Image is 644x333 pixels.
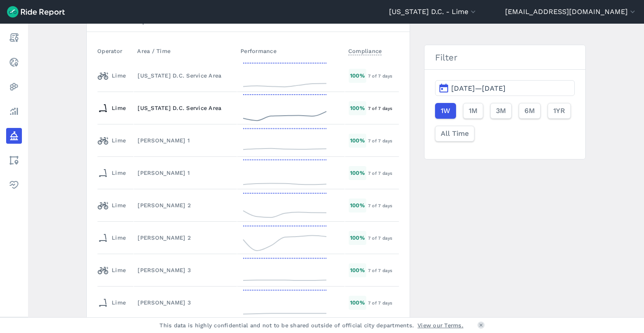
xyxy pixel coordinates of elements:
div: [PERSON_NAME] 2 [138,201,233,209]
h3: Filter [425,45,585,70]
div: 7 of 7 days [368,72,399,80]
a: Heatmaps [6,79,22,95]
div: 100 % [349,296,366,309]
button: [DATE]—[DATE] [435,80,575,96]
div: [PERSON_NAME] 1 [138,169,233,177]
div: Lime [98,69,126,83]
span: Compliance [348,45,382,55]
div: 7 of 7 days [368,169,399,177]
button: 1W [435,103,456,119]
span: 3M [496,106,506,116]
a: Realtime [6,54,22,70]
div: 100 % [349,69,366,82]
span: [DATE]—[DATE] [451,84,506,92]
div: 7 of 7 days [368,234,399,242]
th: Operator [97,43,134,60]
div: Lime [98,296,126,310]
div: 100 % [349,166,366,180]
div: Lime [98,101,126,115]
button: [EMAIL_ADDRESS][DOMAIN_NAME] [505,7,637,17]
button: [US_STATE] D.C. - Lime [389,7,478,17]
div: [PERSON_NAME] 2 [138,234,233,242]
div: Lime [98,166,126,180]
span: 1W [441,106,450,116]
a: Health [6,177,22,193]
button: 6M [519,103,541,119]
div: 7 of 7 days [368,202,399,209]
div: [US_STATE] D.C. Service Area [138,71,233,80]
div: 7 of 7 days [368,266,399,274]
div: 100 % [349,134,366,147]
a: Policy [6,128,22,144]
th: Area / Time [134,43,237,60]
div: [PERSON_NAME] 3 [138,266,233,274]
div: 7 of 7 days [368,137,399,145]
a: Areas [6,152,22,168]
th: Performance [237,43,345,60]
div: [US_STATE] D.C. Service Area [138,104,233,112]
div: Lime [98,231,126,245]
div: 100 % [349,198,366,212]
div: Lime [98,263,126,277]
div: 100 % [349,263,366,277]
a: Analyze [6,103,22,119]
div: Lime [98,134,126,148]
img: Ride Report [7,6,65,18]
a: View our Terms. [418,321,464,329]
a: Report [6,30,22,46]
button: 1YR [548,103,571,119]
button: All Time [435,126,474,142]
div: Lime [98,198,126,213]
div: 7 of 7 days [368,104,399,112]
div: [PERSON_NAME] 3 [138,298,233,307]
button: 1M [463,103,483,119]
span: 6M [524,106,535,116]
span: 1YR [553,106,565,116]
div: 7 of 7 days [368,299,399,307]
div: [PERSON_NAME] 1 [138,136,233,145]
span: 1M [469,106,478,116]
button: 3M [490,103,512,119]
div: 100 % [349,231,366,244]
div: 100 % [349,101,366,115]
span: All Time [441,128,469,139]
